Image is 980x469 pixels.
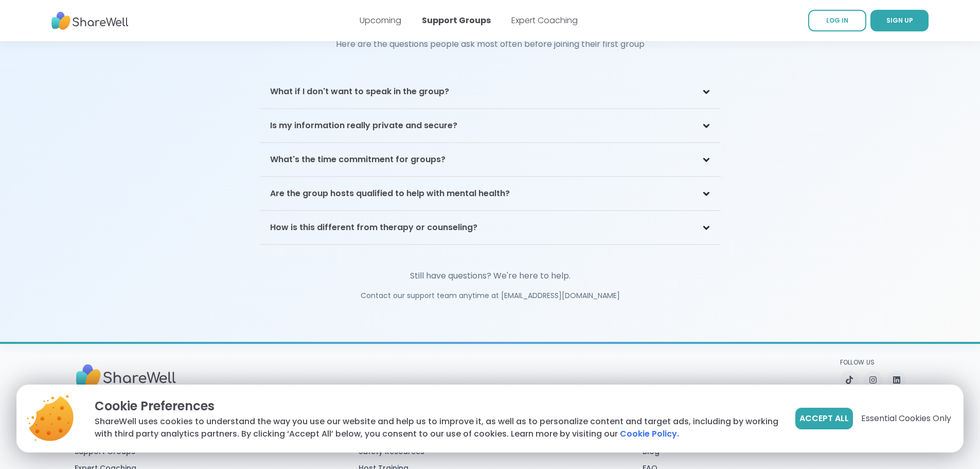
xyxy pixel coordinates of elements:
[826,16,848,25] span: LOG IN
[360,14,401,26] a: Upcoming
[886,16,913,25] span: SIGN UP
[270,119,457,132] h3: Is my information really private and secure?
[51,7,129,35] img: ShareWell Nav Logo
[260,211,721,211] p: Our hosts aren't therapists—they're trained community members with lived experience in their topi...
[270,85,449,98] h3: What if I don't want to speak in the group?
[260,270,721,282] p: Still have questions? We're here to help.
[260,143,721,143] p: Yes. Groups use first names only, and you control what personal information you share. Your data ...
[422,14,491,26] a: Support Groups
[270,221,477,234] h3: How is this different from therapy or counseling?
[864,371,882,389] a: Instagram
[75,359,177,393] img: Sharewell
[795,408,853,429] button: Accept All
[861,412,951,425] span: Essential Cookies Only
[260,177,721,177] p: Groups typically last 30-90 minutes and meet weekly. You may register for any group with open spo...
[870,10,929,31] a: SIGN UP
[270,187,510,200] h3: Are the group hosts qualified to help with mental health?
[95,415,779,440] p: ShareWell uses cookies to understand the way you use our website and help us to improve it, as we...
[620,428,679,440] a: Cookie Policy.
[270,153,446,166] h3: What's the time commitment for groups?
[293,38,688,50] h4: Here are the questions people ask most often before joining their first group
[260,290,721,301] p: Contact our support team anytime at [EMAIL_ADDRESS][DOMAIN_NAME]
[511,14,578,26] a: Expert Coaching
[799,412,849,425] span: Accept All
[840,371,859,389] a: TikTok
[840,358,906,367] p: Follow Us
[260,245,721,245] p: [MEDICAL_DATA] complements therapy beautifully but serves a different purpose. Therapy involves l...
[887,371,906,389] a: LinkedIn
[808,10,866,31] a: LOG IN
[95,397,779,415] p: Cookie Preferences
